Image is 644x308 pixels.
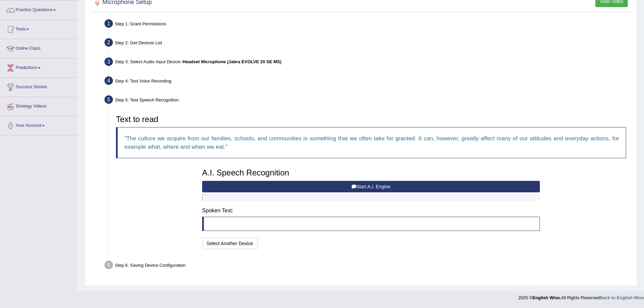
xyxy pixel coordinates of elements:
a: Online Class [0,39,77,56]
a: Back to English Wise [600,295,644,300]
div: 2025 © All Rights Reserved [518,291,644,301]
strong: English Wise. [532,295,561,300]
span: – [180,59,282,64]
h4: Spoken Text: [202,208,540,214]
div: Step 5: Test Speech Recognition [101,93,634,108]
div: Step 6: Saving Device Configuration [101,259,634,274]
div: Step 3: Select Audio Input Device [101,55,634,70]
a: Your Account [0,116,77,133]
a: Tests [0,20,77,37]
a: Success Stories [0,78,77,95]
div: Step 2: Get Devices List [101,36,634,51]
a: Predictions [0,58,77,75]
a: Strategy Videos [0,97,77,114]
button: Start A.I. Engine [202,181,540,192]
a: Practice Questions [0,1,77,18]
h3: Text to read [116,115,626,124]
b: Headset Microphone (Jabra EVOLVE 20 SE MS) [183,59,281,64]
h3: A.I. Speech Recognition [202,168,540,177]
q: The culture we acquire from our families, schools, and communities is something that we often tak... [124,135,619,150]
button: Select Another Device [202,238,258,249]
div: Step 4: Test Voice Recording [101,74,634,89]
div: Step 1: Grant Permissions [101,17,634,32]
